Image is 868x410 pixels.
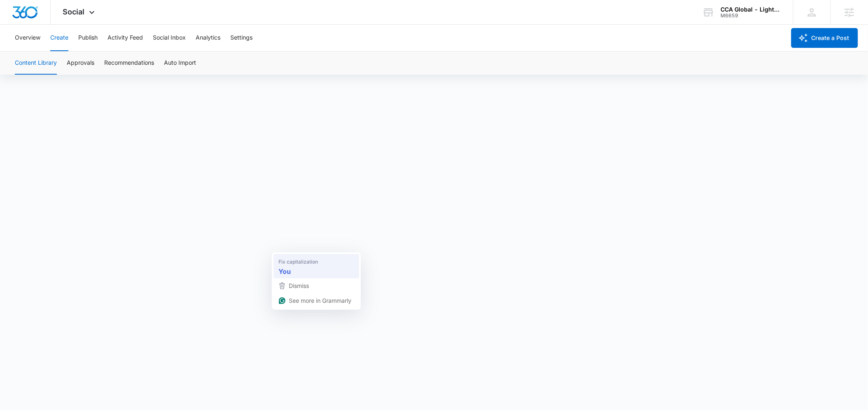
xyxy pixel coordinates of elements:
button: Publish [78,25,98,51]
button: Analytics [196,25,220,51]
button: Create [50,25,68,51]
button: Activity Feed [108,25,143,51]
button: Overview [15,25,40,51]
div: account name [721,6,781,13]
button: Recommendations [104,52,154,75]
button: Settings [230,25,253,51]
div: account id [721,13,781,19]
button: Approvals [67,52,94,75]
button: Create a Post [791,28,858,48]
button: Content Library [15,52,57,75]
button: Auto Import [164,52,196,75]
button: Social Inbox [153,25,186,51]
span: Social [63,7,85,16]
